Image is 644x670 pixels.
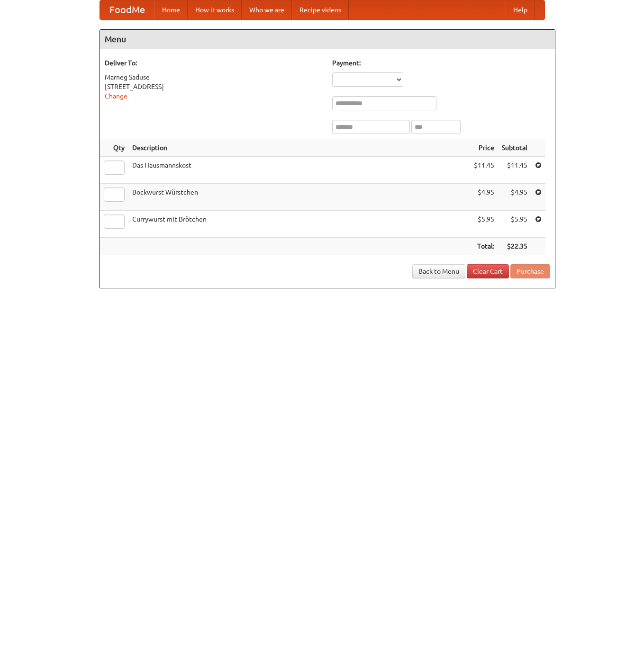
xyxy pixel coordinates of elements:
[470,139,498,157] th: Price
[470,157,498,184] td: $11.45
[188,0,242,19] a: How it works
[498,238,531,255] th: $22.35
[470,238,498,255] th: Total:
[154,0,188,19] a: Home
[510,264,550,278] button: Purchase
[498,139,531,157] th: Subtotal
[100,30,555,49] h4: Menu
[128,184,470,211] td: Bockwurst Würstchen
[470,184,498,211] td: $4.95
[506,0,535,19] a: Help
[467,264,509,278] a: Clear Cart
[498,157,531,184] td: $11.45
[128,211,470,238] td: Currywurst mit Brötchen
[105,92,127,100] a: Change
[128,157,470,184] td: Das Hausmannskost
[128,139,470,157] th: Description
[100,0,154,19] a: FoodMe
[292,0,349,19] a: Recipe videos
[498,211,531,238] td: $5.95
[242,0,292,19] a: Who we are
[498,184,531,211] td: $4.95
[470,211,498,238] td: $5.95
[105,58,323,68] h5: Deliver To:
[100,139,128,157] th: Qty
[412,264,465,278] a: Back to Menu
[332,58,550,68] h5: Payment:
[105,72,323,82] div: Marneg Saduse
[105,82,323,91] div: [STREET_ADDRESS]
